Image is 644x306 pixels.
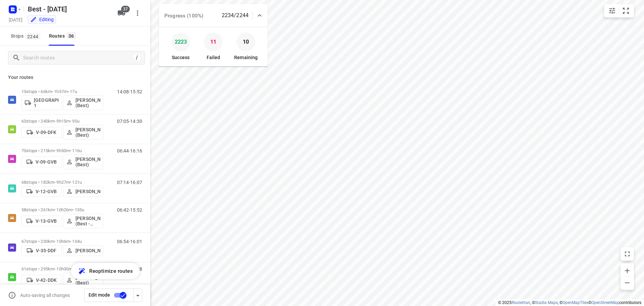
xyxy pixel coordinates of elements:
p: 2223 [175,37,187,47]
button: V-09-GVB [21,157,62,167]
button: V-09-DFK [21,127,62,138]
p: Auto-saving all changes [20,293,70,298]
p: 06:44-16:16 [117,148,142,154]
p: 61 stops • 295km • 10h30m • 114u [21,266,103,271]
button: More [131,6,144,20]
button: V-35-DDF [21,245,62,256]
span: Reoptimize routes [89,267,133,275]
p: 07:14-16:07 [117,180,142,185]
p: 70 stops • 215km • 9h50m • 116u [21,148,103,153]
button: [PERSON_NAME] (Best) [63,273,103,288]
p: [PERSON_NAME] [75,189,100,194]
p: 2234/2244 [222,11,249,19]
p: [PERSON_NAME] (Best - ZZP) [75,216,100,226]
p: V-09-GVB [36,159,57,165]
p: [PERSON_NAME] (Best) [75,97,100,108]
a: OpenMapTiles [562,300,588,305]
p: 10 [243,37,249,47]
button: V-13-GVB [21,216,62,226]
button: [PERSON_NAME] (Best) [63,155,103,169]
li: © 2025 , © , © © contributors [498,300,641,305]
button: V-12-GVB [21,186,62,197]
a: OpenStreetMap [591,300,619,305]
button: [GEOGRAPHIC_DATA] 1 [21,95,62,110]
button: [PERSON_NAME] (Best) [63,95,103,110]
p: [PERSON_NAME] (Best) [75,157,100,167]
p: [PERSON_NAME] (Best) [75,127,100,138]
p: Remaining [234,54,258,61]
a: Stadia Maps [535,300,558,305]
div: Progress (100%)2234/2244 [159,4,268,27]
button: Reoptimize routes [71,263,140,279]
button: [PERSON_NAME] [63,186,103,197]
h5: [DATE] [6,16,25,24]
p: 58 stops • 261km • 10h26m • 135u [21,207,103,212]
div: Routes [49,32,78,40]
p: 13 stops • 66km • 1h57m • 17u [21,89,103,94]
div: Driver app settings [134,291,142,299]
span: 2244 [25,33,40,40]
h5: Best - [DATE] [25,4,112,14]
p: Failed [207,54,220,61]
p: [GEOGRAPHIC_DATA] 1 [34,97,59,108]
p: V-09-DFK [36,130,56,135]
button: V-42-DDK [21,275,62,286]
span: 36 [67,32,76,39]
p: 07:05-14:30 [117,119,142,124]
button: Fit zoom [619,4,633,17]
p: 06:54-16:01 [117,239,142,244]
div: small contained button group [604,4,634,17]
button: [PERSON_NAME] (Best) [63,125,103,140]
input: Search routes [23,53,133,63]
span: Progress (100%) [164,13,203,19]
div: You are currently in edit mode. [30,16,54,23]
p: 14:08-15:52 [117,89,142,94]
p: V-35-DDF [36,248,56,253]
div: / [133,54,141,61]
p: Success [172,54,190,61]
span: Stops [11,32,42,40]
p: 68 stops • 182km • 9h27m • 121u [21,180,103,185]
p: [PERSON_NAME] [75,248,100,253]
button: [PERSON_NAME] (Best - ZZP) [63,214,103,228]
a: Routetitan [512,300,530,305]
p: V-12-GVB [36,189,57,194]
p: 63 stops • 240km • 9h15m • 90u [21,119,103,124]
button: Map settings [605,4,619,17]
button: [PERSON_NAME] [63,245,103,256]
span: Edit mode [89,292,110,298]
span: 37 [121,6,130,12]
p: V-13-GVB [36,218,57,224]
button: 37 [115,6,128,20]
p: Your routes [8,74,142,81]
p: 06:42-15:52 [117,207,142,213]
p: 11 [210,37,216,47]
p: [PERSON_NAME] (Best) [75,275,100,286]
p: V-42-DDK [36,277,57,283]
p: 67 stops • 230km • 10h6m • 104u [21,239,103,244]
